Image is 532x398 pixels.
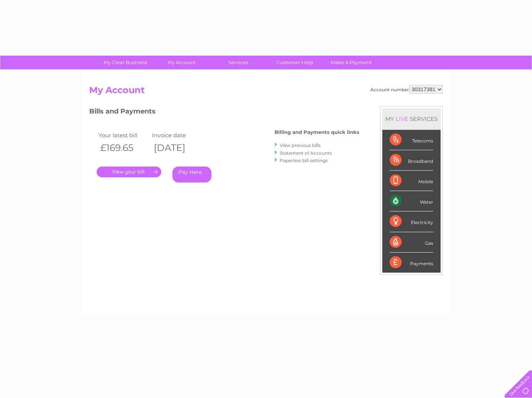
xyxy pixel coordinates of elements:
h4: Billing and Payments quick links [275,129,359,135]
td: Invoice date [150,130,204,140]
div: Broadband [390,150,433,171]
div: Electricity [390,211,433,232]
div: Water [390,191,433,211]
div: Payments [390,253,433,273]
div: Account number [370,85,443,94]
h2: My Account [89,85,443,99]
a: Services [208,56,269,69]
td: Your latest bill [97,130,150,140]
th: [DATE] [150,140,204,155]
a: Paperless bill settings [280,158,328,163]
th: £169.65 [97,140,150,155]
a: Make A Payment [321,56,382,69]
a: Pay Here [172,167,211,182]
a: Customer Help [264,56,325,69]
a: View previous bills [280,142,321,148]
a: My Clear Business [95,56,156,69]
a: . [97,167,161,177]
div: LIVE [394,115,410,122]
div: MY SERVICES [382,108,441,129]
h3: Bills and Payments [89,106,359,119]
div: Telecoms [390,130,433,150]
div: Mobile [390,171,433,191]
div: Gas [390,232,433,253]
a: Statement of Accounts [280,150,332,156]
a: My Account [151,56,213,69]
